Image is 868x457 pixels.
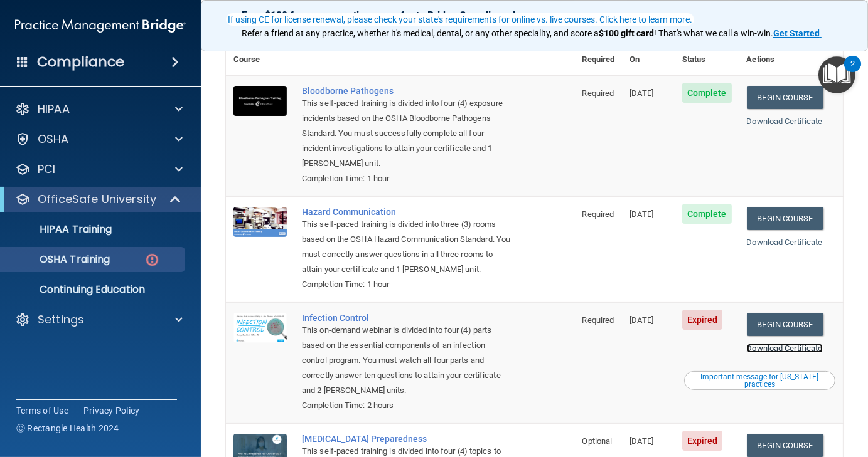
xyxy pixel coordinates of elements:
p: Settings [38,312,84,327]
p: OSHA [38,132,69,147]
span: Complete [682,83,732,103]
a: Privacy Policy [83,404,140,417]
span: Expired [682,310,723,330]
span: Complete [682,204,732,224]
span: Required [582,315,614,325]
th: Status [675,29,739,75]
div: Completion Time: 1 hour [302,171,512,186]
a: Download Certificate [747,117,823,126]
div: This self-paced training is divided into four (4) exposure incidents based on the OSHA Bloodborne... [302,96,512,171]
button: Open Resource Center, 2 new notifications [818,56,855,93]
img: danger-circle.6113f641.png [144,252,160,268]
a: OfficeSafe University [15,192,182,207]
a: [MEDICAL_DATA] Preparedness [302,434,512,444]
span: Refer a friend at any practice, whether it's medical, dental, or any other speciality, and score a [242,28,599,38]
a: Begin Course [747,434,823,457]
span: Expired [682,431,723,451]
p: PCI [38,162,55,177]
p: OSHA Training [8,253,110,266]
span: Required [582,88,614,98]
a: Begin Course [747,313,823,336]
p: HIPAA Training [8,223,112,236]
strong: Get Started [773,28,820,38]
span: Required [582,209,614,219]
span: [DATE] [630,88,653,98]
div: If using CE for license renewal, please check your state's requirements for online vs. live cours... [228,15,692,24]
th: Expires On [622,29,674,75]
a: Begin Course [747,207,823,230]
th: Actions [739,29,843,75]
div: Completion Time: 2 hours [302,398,512,413]
a: Hazard Communication [302,207,512,217]
a: OSHA [15,132,183,147]
img: PMB logo [15,13,186,38]
div: 2 [850,64,855,80]
a: Begin Course [747,86,823,109]
button: Read this if you are a dental practitioner in the state of CA [684,371,835,390]
button: If using CE for license renewal, please check your state's requirements for online vs. live cours... [226,13,694,26]
strong: $100 gift card [599,28,654,38]
a: PCI [15,162,183,177]
a: Get Started [773,28,822,38]
a: Settings [15,312,183,327]
span: Optional [582,436,613,446]
p: OfficeSafe University [38,192,156,207]
span: Ⓒ Rectangle Health 2024 [16,422,119,434]
span: [DATE] [630,209,653,219]
div: This self-paced training is divided into three (3) rooms based on the OSHA Hazard Communication S... [302,217,512,277]
span: [DATE] [630,315,653,325]
a: Bloodborne Pathogens [302,86,512,96]
div: Important message for [US_STATE] practices [686,373,833,388]
p: Earn $100 for every practice you refer to Bridge Compliance! [242,9,827,21]
a: HIPAA [15,102,183,117]
h4: Compliance [37,53,124,71]
a: Download Certificate [747,238,823,247]
span: ! That's what we call a win-win. [654,28,773,38]
div: This on-demand webinar is divided into four (4) parts based on the essential components of an inf... [302,323,512,398]
a: Infection Control [302,313,512,323]
th: Required [575,29,623,75]
div: Completion Time: 1 hour [302,277,512,292]
p: Continuing Education [8,283,179,296]
th: Course [226,29,294,75]
span: [DATE] [630,436,653,446]
p: HIPAA [38,102,70,117]
a: Terms of Use [16,404,68,417]
a: Download Certificate [747,344,823,353]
